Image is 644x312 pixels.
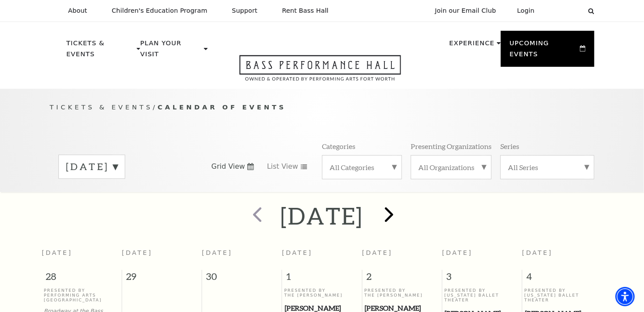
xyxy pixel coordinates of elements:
label: All Organizations [418,163,484,172]
span: 4 [522,270,602,287]
span: 30 [202,270,282,287]
p: Upcoming Events [510,38,578,65]
select: Select: [549,7,580,15]
p: / [50,102,594,113]
span: 29 [122,270,202,287]
span: Tickets & Events [50,103,153,111]
p: Presented By [US_STATE] Ballet Theater [525,288,600,303]
span: Grid View [211,162,245,171]
span: 28 [42,270,122,287]
span: [DATE] [522,249,553,256]
button: prev [240,200,272,232]
span: [DATE] [122,249,152,256]
span: Calendar of Events [158,103,286,111]
p: Presented By The [PERSON_NAME] [284,288,360,298]
p: Rent Bass Hall [282,7,329,15]
h2: [DATE] [280,202,363,230]
p: Children's Education Program [112,7,207,15]
span: [DATE] [42,249,72,256]
p: Tickets & Events [66,38,134,65]
label: All Categories [329,163,394,172]
a: Open this option [208,55,433,89]
p: Presented By Performing Arts [GEOGRAPHIC_DATA] [44,288,119,303]
p: Presented By [US_STATE] Ballet Theater [445,288,520,303]
p: Series [500,141,519,151]
p: Presented By The [PERSON_NAME] [364,288,440,298]
span: 2 [362,270,442,287]
span: [DATE] [442,249,473,256]
span: List View [267,162,298,171]
span: 1 [282,270,362,287]
p: About [68,7,87,15]
p: Categories [322,141,355,151]
div: Accessibility Menu [615,287,635,306]
p: Plan Your Visit [140,38,202,65]
span: [DATE] [202,249,233,256]
label: [DATE] [66,160,118,174]
span: [DATE] [362,249,393,256]
span: [DATE] [282,249,313,256]
p: Support [232,7,257,15]
p: Presenting Organizations [411,141,492,151]
span: 3 [442,270,522,287]
label: All Series [508,163,587,172]
button: next [372,200,404,232]
p: Experience [449,38,495,54]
